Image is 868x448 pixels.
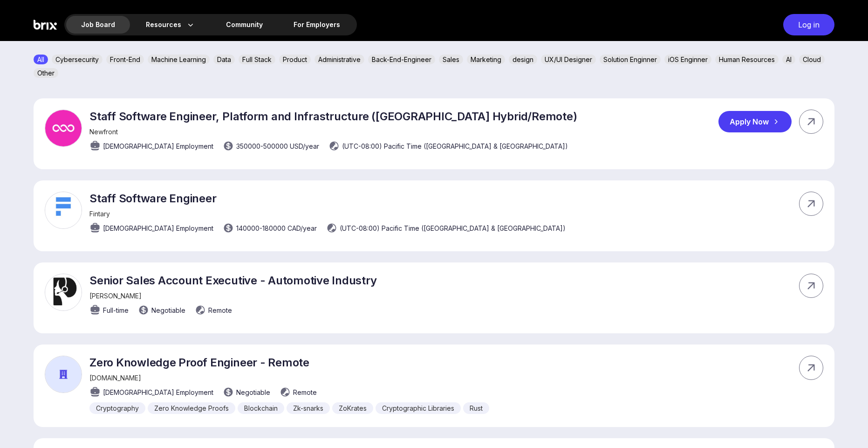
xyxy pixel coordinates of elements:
[236,387,270,397] span: Negotiable
[103,387,213,397] span: [DEMOGRAPHIC_DATA] Employment
[368,55,435,64] div: Back-End-Engineer
[293,387,317,397] span: Remote
[332,402,373,414] div: ZoKrates
[89,356,489,369] p: Zero Knowledge Proof Engineer - Remote
[340,223,566,233] span: (UTC-08:00) Pacific Time ([GEOGRAPHIC_DATA] & [GEOGRAPHIC_DATA])
[89,210,110,218] span: Fintary
[34,68,58,78] div: Other
[52,55,103,64] div: Cybersecurity
[342,141,568,151] span: (UTC-08:00) Pacific Time ([GEOGRAPHIC_DATA] & [GEOGRAPHIC_DATA])
[89,110,577,123] p: Staff Software Engineer, Platform and Infrastructure ([GEOGRAPHIC_DATA] Hybrid/Remote)
[799,55,825,64] div: Cloud
[236,223,317,233] span: 140000 - 180000 CAD /year
[103,223,213,233] span: [DEMOGRAPHIC_DATA] Employment
[103,305,129,315] span: Full-time
[314,55,364,64] div: Administrative
[89,374,141,382] span: [DOMAIN_NAME]
[467,55,505,64] div: Marketing
[782,55,795,64] div: AI
[664,55,711,64] div: iOS Enginner
[89,402,145,414] div: Cryptography
[151,305,185,315] span: Negotiable
[236,141,319,151] span: 350000 - 500000 USD /year
[89,292,142,300] span: [PERSON_NAME]
[463,402,489,414] div: Rust
[34,55,48,64] div: All
[376,402,461,414] div: Cryptographic Libraries
[89,128,118,136] span: Newfront
[131,16,210,34] div: Resources
[34,14,57,35] img: Brix Logo
[718,111,799,132] a: Apply Now
[106,55,144,64] div: Front-End
[148,55,210,64] div: Machine Learning
[600,55,661,64] div: Solution Enginner
[66,16,130,34] div: Job Board
[208,305,232,315] span: Remote
[718,111,792,132] div: Apply Now
[89,192,566,205] p: Staff Software Engineer
[439,55,463,64] div: Sales
[239,55,275,64] div: Full Stack
[509,55,537,64] div: design
[89,274,377,287] p: Senior Sales Account Executive - Automotive Industry
[279,16,355,34] a: For Employers
[148,402,235,414] div: Zero Knowledge Proofs
[715,55,779,64] div: Human Resources
[238,402,284,414] div: Blockchain
[279,55,311,64] div: Product
[287,402,330,414] div: Zk-snarks
[779,14,834,35] a: Log in
[211,16,278,34] a: Community
[541,55,596,64] div: UX/UI Designer
[103,141,213,151] span: [DEMOGRAPHIC_DATA] Employment
[213,55,235,64] div: Data
[783,14,834,35] div: Log in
